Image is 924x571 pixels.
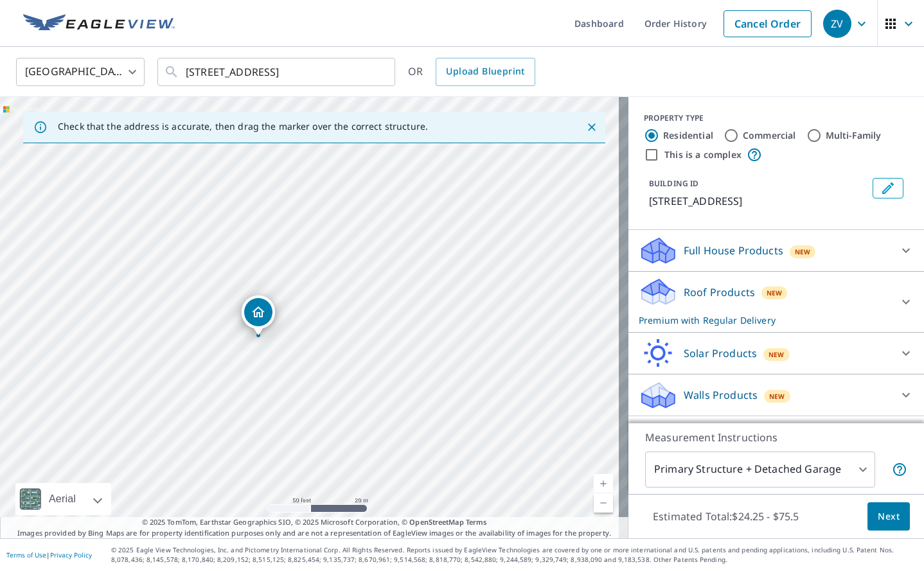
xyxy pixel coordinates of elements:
label: This is a complex [664,148,742,161]
p: Check that the address is accurate, then drag the marker over the correct structure. [58,121,428,132]
div: Solar ProductsNew [639,338,914,369]
p: Roof Products [684,285,755,300]
input: Search by address or latitude-longitude [186,54,369,90]
button: Edit building 1 [873,178,903,198]
a: Privacy Policy [50,550,92,559]
div: PROPERTY TYPE [644,112,909,124]
a: Terms [466,517,487,527]
label: Multi-Family [826,129,882,142]
div: Primary Structure + Detached Garage [645,452,875,488]
p: BUILDING ID [649,178,698,189]
p: | [6,551,92,559]
p: [STREET_ADDRESS] [649,193,867,209]
a: Upload Blueprint [436,58,535,86]
label: Commercial [743,129,796,142]
div: [GEOGRAPHIC_DATA] [16,54,145,90]
p: Measurement Instructions [645,430,907,445]
img: EV Logo [23,14,175,33]
a: Terms of Use [6,550,46,559]
button: Next [867,502,910,531]
span: Next [878,509,900,525]
a: Cancel Order [724,10,812,37]
div: Roof ProductsNewPremium with Regular Delivery [639,277,914,327]
p: Walls Products [684,387,758,403]
span: © 2025 TomTom, Earthstar Geographics SIO, © 2025 Microsoft Corporation, © [142,517,487,528]
p: Premium with Regular Delivery [639,313,891,327]
a: Current Level 19, Zoom In [594,474,613,493]
a: Current Level 19, Zoom Out [594,493,613,513]
span: New [769,391,785,401]
a: OpenStreetMap [409,517,463,527]
span: Your report will include the primary structure and a detached garage if one exists. [892,462,907,477]
span: New [769,349,785,360]
div: Aerial [15,483,111,515]
div: Walls ProductsNew [639,380,914,410]
div: Dropped pin, building 1, Residential property, 311 S Sangamon St Lincoln, IL 62656 [242,295,275,335]
div: OR [408,58,535,86]
p: © 2025 Eagle View Technologies, Inc. and Pictometry International Corp. All Rights Reserved. Repo... [111,545,918,565]
p: Solar Products [684,346,757,361]
div: Full House ProductsNew [639,235,914,266]
label: Residential [663,129,713,142]
div: Aerial [45,483,80,515]
span: New [795,247,811,257]
p: Full House Products [684,243,783,258]
span: Upload Blueprint [446,64,524,80]
p: Estimated Total: $24.25 - $75.5 [643,502,810,531]
button: Close [583,119,600,136]
div: ZV [823,10,851,38]
span: New [767,288,783,298]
